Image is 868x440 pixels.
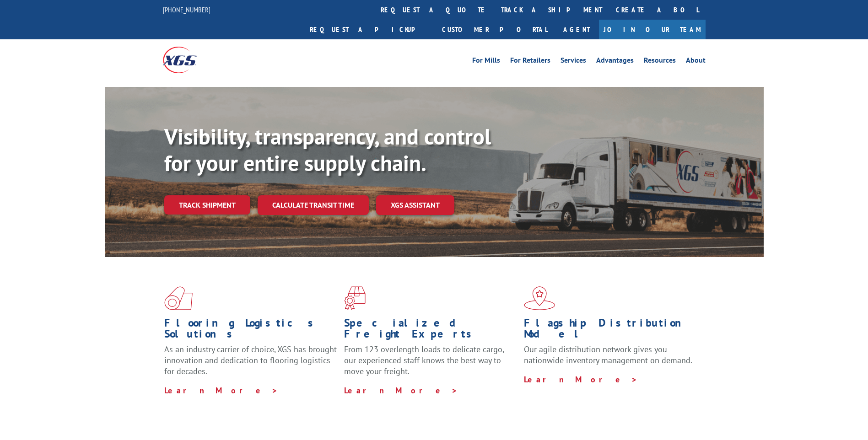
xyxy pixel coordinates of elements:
a: Services [561,57,586,67]
b: Visibility, transparency, and control for your entire supply chain. [164,122,491,177]
a: Learn More > [524,374,638,385]
a: XGS ASSISTANT [376,195,454,215]
h1: Flooring Logistics Solutions [164,317,337,344]
a: Resources [644,57,676,67]
h1: Specialized Freight Experts [344,317,517,344]
span: Our agile distribution network gives you nationwide inventory management on demand. [524,344,692,365]
a: For Mills [472,57,500,67]
img: xgs-icon-flagship-distribution-model-red [524,286,555,310]
a: About [686,57,706,67]
a: [PHONE_NUMBER] [163,5,210,14]
a: Customer Portal [435,20,554,39]
span: As an industry carrier of choice, XGS has brought innovation and dedication to flooring logistics... [164,344,337,376]
img: xgs-icon-total-supply-chain-intelligence-red [164,286,193,310]
p: From 123 overlength loads to delicate cargo, our experienced staff knows the best way to move you... [344,344,517,385]
a: Learn More > [344,385,458,396]
a: Track shipment [164,195,250,215]
a: For Retailers [510,57,550,67]
a: Advantages [596,57,634,67]
h1: Flagship Distribution Model [524,317,697,344]
a: Learn More > [164,385,278,396]
img: xgs-icon-focused-on-flooring-red [344,286,366,310]
a: Agent [554,20,599,39]
a: Join Our Team [599,20,706,39]
a: Calculate transit time [258,195,369,215]
a: Request a pickup [303,20,435,39]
